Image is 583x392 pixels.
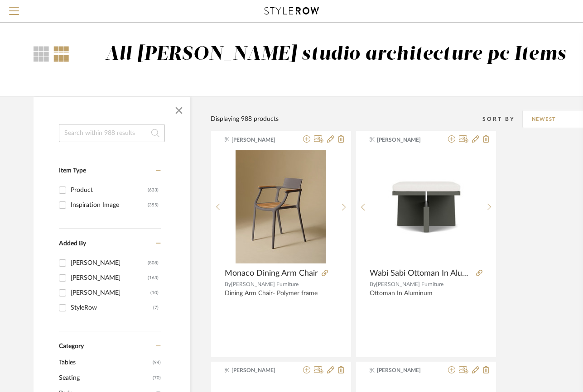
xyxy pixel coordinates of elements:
span: [PERSON_NAME] [231,366,289,374]
div: Inspiration Image [71,198,148,212]
span: (70) [153,371,161,385]
div: (163) [148,271,159,285]
div: Sort By [482,115,522,124]
span: By [370,282,376,287]
input: Search within 988 results [59,124,165,142]
button: Close [170,101,188,120]
span: Wabi Sabi Ottoman In Aluminum [370,268,472,278]
span: [PERSON_NAME] Furniture [231,282,299,287]
div: [PERSON_NAME] [71,271,148,285]
span: [PERSON_NAME] [377,136,434,144]
div: (7) [153,301,159,315]
div: (633) [148,183,159,197]
div: [PERSON_NAME] [71,256,148,270]
span: By [225,282,231,287]
div: (355) [148,198,159,212]
div: Ottoman In Aluminum [370,290,482,305]
span: Added By [59,240,86,247]
span: Seating [59,370,150,386]
span: [PERSON_NAME] [377,366,434,374]
span: Monaco Dining Arm Chair [225,268,318,278]
span: (94) [153,355,161,370]
div: Product [71,183,148,197]
div: Dining Arm Chair- Polymer frame [225,290,337,305]
div: Displaying 988 products [211,114,279,124]
div: (10) [150,286,159,300]
span: [PERSON_NAME] Furniture [376,282,443,287]
span: Category [59,343,84,350]
span: Item Type [59,167,86,174]
div: [PERSON_NAME] [71,286,150,300]
img: Wabi Sabi Ottoman In Aluminum [370,151,482,263]
img: Monaco Dining Arm Chair [236,150,326,263]
span: Tables [59,355,150,370]
div: All [PERSON_NAME] studio architecture pc Items [105,43,566,66]
span: [PERSON_NAME] [231,136,289,144]
div: StyleRow [71,301,153,315]
div: (808) [148,256,159,270]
